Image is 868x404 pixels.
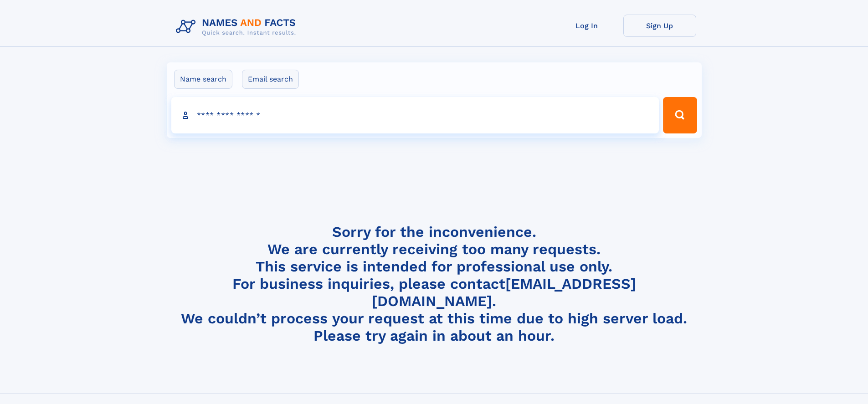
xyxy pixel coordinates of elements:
[174,70,232,89] label: Name search
[663,97,697,133] button: Search Button
[623,15,696,37] a: Sign Up
[172,15,303,39] img: Logo Names and Facts
[242,70,299,89] label: Email search
[372,275,636,310] a: [EMAIL_ADDRESS][DOMAIN_NAME]
[172,223,696,345] h4: Sorry for the inconvenience. We are currently receiving too many requests. This service is intend...
[171,97,659,133] input: search input
[550,15,623,37] a: Log In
